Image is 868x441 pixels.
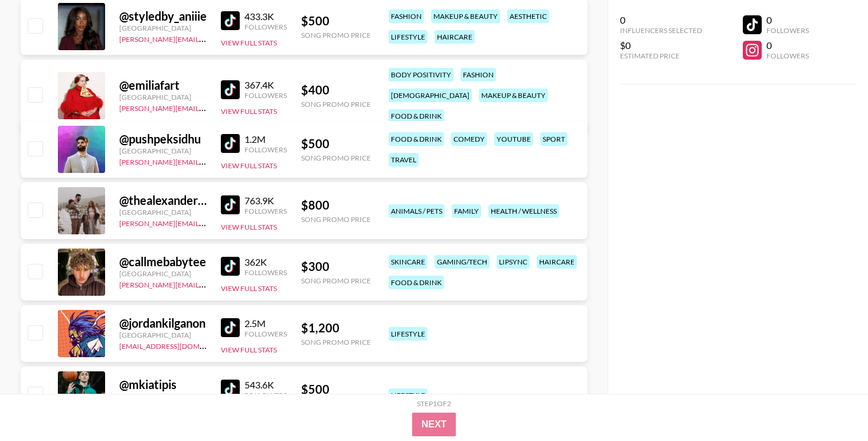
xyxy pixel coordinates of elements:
[244,256,287,268] div: 362K
[809,382,854,427] iframe: Drift Widget Chat Controller
[119,32,294,44] a: [PERSON_NAME][EMAIL_ADDRESS][DOMAIN_NAME]
[488,204,559,218] div: health / wellness
[620,51,702,60] div: Estimated Price
[389,276,444,289] div: food & drink
[221,257,240,276] img: TikTok
[221,380,240,398] img: TikTok
[435,30,475,44] div: haircare
[119,208,207,217] div: [GEOGRAPHIC_DATA]
[244,391,287,400] div: Followers
[221,38,277,47] button: View Full Stats
[417,399,451,408] div: Step 1 of 2
[301,276,371,285] div: Song Promo Price
[389,132,444,146] div: food & drink
[389,68,453,81] div: body positivity
[244,133,287,145] div: 1.2M
[244,329,287,338] div: Followers
[244,195,287,207] div: 763.9K
[507,9,549,23] div: aesthetic
[766,26,809,35] div: Followers
[119,78,207,93] div: @ emiliafart
[435,255,490,269] div: gaming/tech
[451,132,487,146] div: comedy
[389,89,472,102] div: [DEMOGRAPHIC_DATA]
[221,161,277,170] button: View Full Stats
[301,382,371,397] div: $ 500
[244,207,287,215] div: Followers
[620,14,702,26] div: 0
[244,79,287,91] div: 367.4K
[301,31,371,40] div: Song Promo Price
[244,22,287,31] div: Followers
[766,40,809,51] div: 0
[119,155,350,166] a: [PERSON_NAME][EMAIL_ADDRESS][PERSON_NAME][DOMAIN_NAME]
[389,109,444,123] div: food & drink
[119,102,294,113] a: [PERSON_NAME][EMAIL_ADDRESS][DOMAIN_NAME]
[221,318,240,337] img: TikTok
[301,14,371,28] div: $ 500
[119,93,207,102] div: [GEOGRAPHIC_DATA]
[301,198,371,213] div: $ 800
[389,255,428,269] div: skincare
[620,26,702,35] div: Influencers Selected
[497,255,530,269] div: lipsync
[389,9,424,23] div: fashion
[301,136,371,151] div: $ 500
[221,80,240,99] img: TikTok
[389,327,428,341] div: lifestyle
[119,24,207,32] div: [GEOGRAPHIC_DATA]
[766,14,809,26] div: 0
[119,392,207,401] div: [GEOGRAPHIC_DATA]
[119,9,207,24] div: @ styledby_aniiie
[119,269,207,278] div: [GEOGRAPHIC_DATA]
[221,11,240,30] img: TikTok
[301,83,371,97] div: $ 400
[301,100,371,109] div: Song Promo Price
[244,11,287,22] div: 433.3K
[119,193,207,208] div: @ thealexanderfamilyy
[119,377,207,392] div: @ mkiatipis
[389,153,419,166] div: travel
[244,318,287,329] div: 2.5M
[119,316,207,331] div: @ jordankilganon
[244,145,287,154] div: Followers
[620,40,702,51] div: $0
[301,321,371,335] div: $ 1,200
[119,132,207,146] div: @ pushpeksidhu
[479,89,548,102] div: makeup & beauty
[452,204,481,218] div: family
[221,107,277,116] button: View Full Stats
[537,255,577,269] div: haircare
[301,215,371,224] div: Song Promo Price
[119,146,207,155] div: [GEOGRAPHIC_DATA]
[221,284,277,293] button: View Full Stats
[119,331,207,339] div: [GEOGRAPHIC_DATA]
[244,379,287,391] div: 543.6K
[431,9,500,23] div: makeup & beauty
[221,223,277,231] button: View Full Stats
[494,132,533,146] div: youtube
[221,345,277,354] button: View Full Stats
[301,259,371,274] div: $ 300
[244,91,287,100] div: Followers
[389,30,428,44] div: lifestyle
[389,204,445,218] div: animals / pets
[221,195,240,214] img: TikTok
[301,153,371,162] div: Song Promo Price
[412,413,456,436] button: Next
[119,339,238,351] a: [EMAIL_ADDRESS][DOMAIN_NAME]
[301,338,371,347] div: Song Promo Price
[389,388,428,402] div: lifestyle
[766,51,809,60] div: Followers
[540,132,567,146] div: sport
[244,268,287,277] div: Followers
[119,254,207,269] div: @ callmebabytee
[119,217,350,228] a: [PERSON_NAME][EMAIL_ADDRESS][PERSON_NAME][DOMAIN_NAME]
[461,68,496,81] div: fashion
[221,134,240,153] img: TikTok
[119,278,294,289] a: [PERSON_NAME][EMAIL_ADDRESS][DOMAIN_NAME]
